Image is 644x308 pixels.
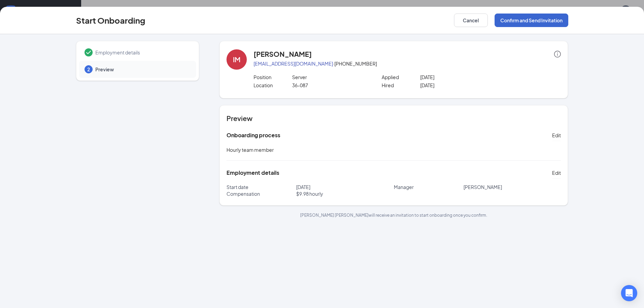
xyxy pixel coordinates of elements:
[292,74,369,80] p: Server
[463,184,561,190] p: [PERSON_NAME]
[254,61,333,67] a: [EMAIL_ADDRESS][DOMAIN_NAME]
[394,184,463,190] p: Manager
[254,60,561,67] p: · [PHONE_NUMBER]
[552,132,561,139] span: Edit
[382,82,420,89] p: Hired
[226,190,296,197] p: Compensation
[254,49,312,59] h4: [PERSON_NAME]
[219,212,568,218] p: [PERSON_NAME] [PERSON_NAME] will receive an invitation to start onboarding once you confirm.
[233,55,240,64] div: IM
[420,74,497,80] p: [DATE]
[87,66,90,73] span: 2
[552,130,561,141] button: Edit
[95,49,189,56] span: Employment details
[454,14,488,27] button: Cancel
[226,147,274,153] span: Hourly team member
[226,184,296,190] p: Start date
[382,74,420,80] p: Applied
[76,15,145,26] h3: Start Onboarding
[85,48,93,56] svg: Checkmark
[621,285,637,301] div: Open Intercom Messenger
[226,114,561,123] h4: Preview
[95,66,189,73] span: Preview
[254,82,292,89] p: Location
[226,169,279,176] h5: Employment details
[254,74,292,80] p: Position
[552,167,561,178] button: Edit
[554,51,561,57] span: info-circle
[552,169,561,176] span: Edit
[420,82,497,89] p: [DATE]
[292,82,369,89] p: 36-087
[296,184,394,190] p: [DATE]
[226,132,280,139] h5: Onboarding process
[296,190,394,197] p: $ 9.98 hourly
[495,14,568,27] button: Confirm and Send Invitation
